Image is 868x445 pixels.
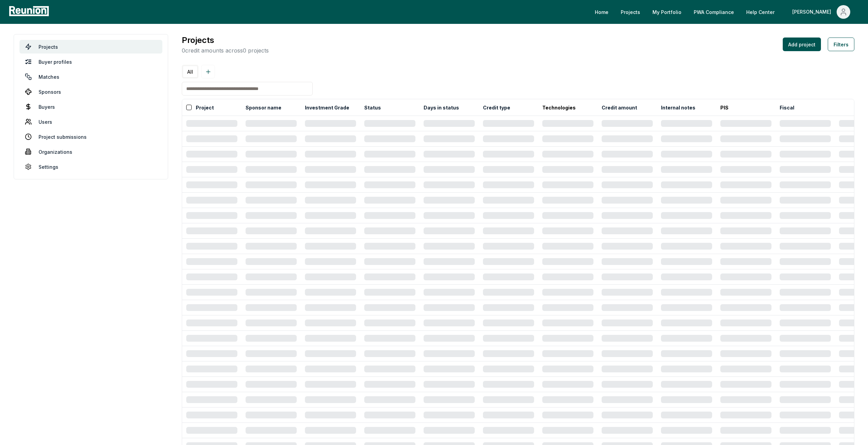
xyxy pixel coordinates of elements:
button: Sponsor name [244,101,283,114]
a: Sponsors [19,85,162,99]
a: Settings [19,160,162,174]
a: Users [19,115,162,129]
button: Fiscal year [778,101,808,114]
button: Project [194,101,215,114]
a: Organizations [19,145,162,159]
a: Home [589,5,614,19]
button: Days in status [422,101,460,114]
a: Project submissions [19,130,162,144]
a: Matches [19,70,162,84]
button: Credit type [482,101,512,114]
button: Internal notes [660,101,697,114]
button: Add project [783,38,821,51]
nav: Main [589,5,861,19]
button: [PERSON_NAME] [787,5,856,19]
button: Filters [828,38,854,51]
a: Help Center [741,5,780,19]
div: [PERSON_NAME] [792,5,834,19]
a: Projects [19,40,162,54]
button: Investment Grade [304,101,351,114]
p: 0 credit amounts across 0 projects [182,46,269,55]
button: Status [363,101,382,114]
a: PWA Compliance [688,5,739,19]
a: Projects [615,5,646,19]
a: My Portfolio [647,5,687,19]
h3: Projects [182,34,269,46]
a: Buyer profiles [19,55,162,69]
a: Buyers [19,100,162,114]
button: Credit amount [600,101,638,114]
button: All [183,66,197,77]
